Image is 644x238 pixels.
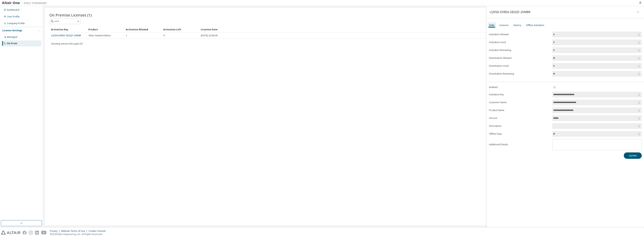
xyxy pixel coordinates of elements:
[7,22,25,25] div: Company Profile
[624,152,642,159] button: Update
[489,24,494,27] div: Info
[201,26,621,32] div: Creation Date
[23,231,27,235] img: facebook.svg
[41,231,47,235] img: youtube.svg
[489,117,550,120] label: Version
[489,101,550,104] label: Customer Name
[163,26,198,32] div: Activation Left
[489,64,550,67] label: Deactivation Used
[89,34,111,37] span: Altair Student Edition
[489,33,550,36] label: Activation Allowed
[51,26,85,32] div: Activation Key
[489,125,550,128] label: Description
[489,132,550,135] label: Offline Days
[489,86,550,89] label: Enabled
[489,109,550,112] label: Product Name
[489,49,550,52] label: Activation Remaining
[489,72,550,75] label: Deactivation Remaining
[2,29,22,32] div: License Settings
[163,34,165,37] span: 0
[7,8,19,11] div: Dashboard
[49,12,92,18] span: On Premise Licenses (1)
[7,15,20,18] div: User Profile
[201,34,218,37] span: [DATE] 20:38:40
[29,231,33,235] img: instagram.svg
[50,230,61,233] div: Privacy
[126,26,160,32] div: Activation Allowed
[88,26,123,32] div: Product
[514,24,521,27] div: History
[51,34,81,37] a: LQV56-EVREA-SB2QF-2VM8R
[490,10,530,13] div: LQV56-EVREA-SB2QF-2VM8R
[126,34,127,37] span: 1
[2,1,49,5] img: Altair One
[89,230,108,233] div: Cookie Consent
[7,42,17,45] div: On Prem
[50,233,108,236] p: © 2025 Altair Engineering, Inc. All Rights Reserved.
[489,143,550,146] label: Additional Details
[526,24,544,27] div: Offline Activation
[1,231,20,235] img: altair_logo.svg
[51,42,83,45] span: Showing entries 1 through 1 of 1
[489,93,550,96] label: Activation Key
[35,231,39,235] img: linkedin.svg
[61,230,89,233] div: Website Terms of Use
[489,41,550,44] label: Activation Used
[7,36,17,39] div: Managed
[499,24,509,27] div: Licenses
[489,57,550,60] label: Deactivation Allowed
